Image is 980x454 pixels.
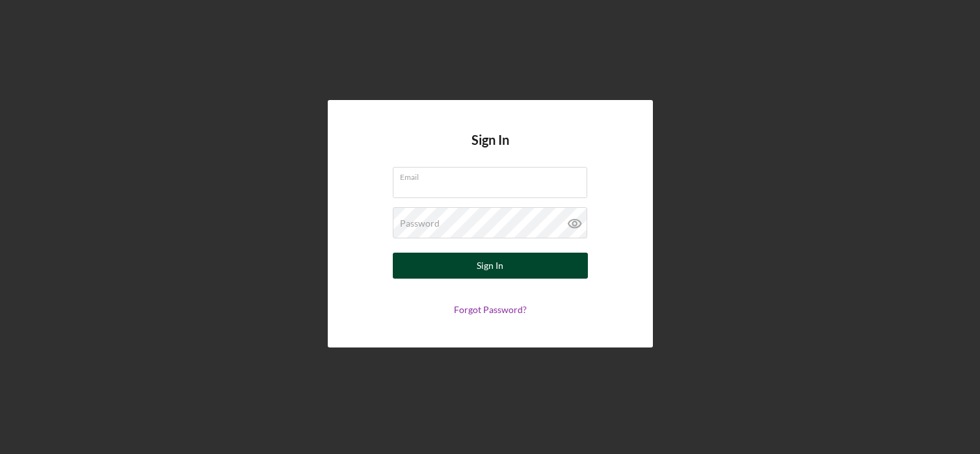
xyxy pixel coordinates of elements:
div: Sign In [477,253,503,279]
h4: Sign In [471,132,509,167]
label: Email [400,168,587,182]
label: Password [400,218,440,229]
button: Sign In [393,253,588,279]
a: Forgot Password? [454,304,527,315]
